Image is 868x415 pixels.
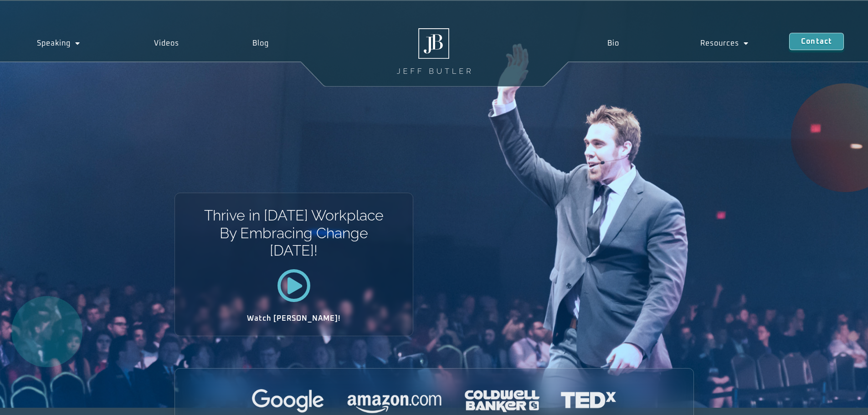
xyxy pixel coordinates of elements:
[203,207,384,259] h1: Thrive in [DATE] Workplace By Embracing Change [DATE]!
[566,33,789,54] nav: Menu
[660,33,789,54] a: Resources
[801,38,832,45] span: Contact
[216,33,306,54] a: Blog
[789,33,844,50] a: Contact
[207,315,381,322] h2: Watch [PERSON_NAME]!
[117,33,216,54] a: Videos
[566,33,659,54] a: Bio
